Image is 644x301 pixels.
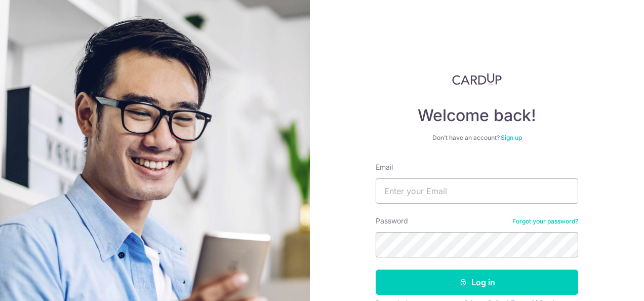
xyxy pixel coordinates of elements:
label: Password [376,216,408,226]
div: Don’t have an account? [376,134,578,142]
input: Enter your Email [376,178,578,204]
button: Log in [376,270,578,295]
label: Email [376,162,393,172]
h4: Welcome back! [376,105,578,126]
a: Sign up [501,134,522,141]
a: Forgot your password? [512,217,578,225]
img: CardUp Logo [452,73,502,85]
